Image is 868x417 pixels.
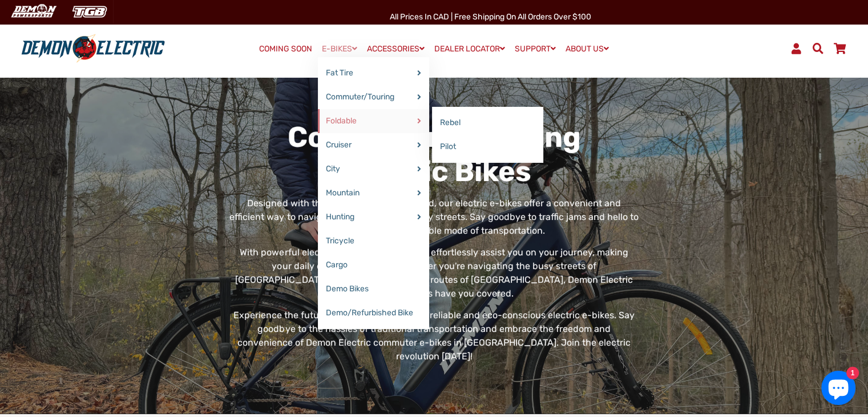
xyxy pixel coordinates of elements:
[318,205,429,229] a: Hunting
[318,277,429,301] a: Demo Bikes
[66,2,113,21] img: TGB Canada
[6,2,60,21] img: Demon Electric
[562,41,613,57] a: ABOUT US
[318,41,361,57] a: E-BIKES
[318,157,429,181] a: City
[17,34,169,63] img: Demon Electric logo
[318,301,429,325] a: Demo/Refurbished Bike
[318,61,429,85] a: Fat Tire
[255,41,316,57] a: COMING SOON
[430,41,509,57] a: DEALER LOCATOR
[818,371,859,408] inbox-online-store-chat: Shopify online store chat
[318,181,429,205] a: Mountain
[318,253,429,277] a: Cargo
[318,133,429,157] a: Cruiser
[390,12,591,22] span: All Prices in CAD | Free shipping on all orders over $100
[229,246,639,300] p: With powerful electric motors, these e-bikes effortlessly assist you on your journey, making your...
[229,120,639,189] h1: Commuter & Touring Electric Bikes
[318,229,429,253] a: Tricycle
[318,109,429,133] a: Foldable
[229,308,639,363] p: Experience the future of commuting with our reliable and eco-conscious electric e-bikes. Say good...
[511,41,560,57] a: SUPPORT
[363,41,429,57] a: ACCESSORIES
[229,197,639,238] p: Designed with the urban commuter in mind, our electric e-bikes offer a convenient and efficient w...
[432,135,543,159] a: Pilot
[432,111,543,135] a: Rebel
[318,85,429,109] a: Commuter/Touring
